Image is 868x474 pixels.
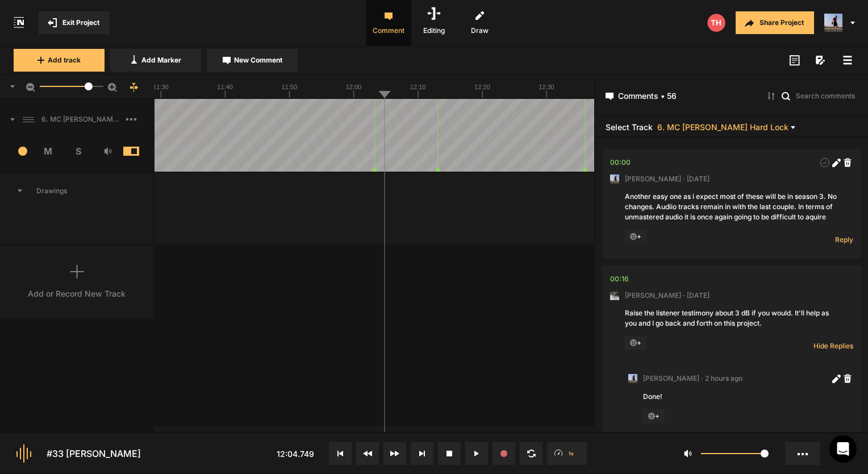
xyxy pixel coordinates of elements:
span: [PERSON_NAME] · [DATE] [625,174,710,184]
span: New Comment [234,55,282,65]
text: 12:30 [539,84,554,90]
div: Done! [643,392,838,402]
img: ACg8ocJ5zrP0c3SJl5dKscm-Goe6koz8A9fWD7dpguHuX8DX5VIxymM=s96-c [610,174,619,184]
span: + [643,409,665,423]
div: Add or Record New Track [28,288,126,300]
button: Exit Project [39,11,110,34]
span: Add Marker [141,55,181,65]
img: ACg8ocJ5zrP0c3SJl5dKscm-Goe6koz8A9fWD7dpguHuX8DX5VIxymM=s96-c [628,374,637,383]
span: 6. MC [PERSON_NAME] Hard Lock [37,114,126,124]
div: 00:16.705 [610,273,629,285]
div: Raise the listener testimony about 3 dB if you would. It'll help as you and I go back and forth o... [625,308,838,329]
span: + [625,336,646,350]
span: [PERSON_NAME] · 2 hours ago [643,373,742,384]
text: 11:40 [217,84,233,90]
text: 12:20 [474,84,490,90]
div: Open Intercom Messenger [829,435,857,463]
img: letters [707,14,725,32]
button: Share Project [736,11,814,34]
span: Add track [48,55,81,65]
button: New Comment [207,49,298,72]
button: Add Marker [110,49,201,72]
img: ACg8ocJ5zrP0c3SJl5dKscm-Goe6koz8A9fWD7dpguHuX8DX5VIxymM=s96-c [824,14,842,32]
span: Reply [835,235,853,244]
span: Hide Replies [813,341,853,351]
text: 11:50 [282,84,298,90]
span: Exit Project [62,18,99,28]
header: Comments • 56 [595,75,868,117]
span: 12:04.749 [277,449,314,459]
span: S [63,144,93,158]
div: #33 [PERSON_NAME] [47,447,141,460]
text: 12:00 [346,84,362,90]
img: ACg8ocLxXzHjWyafR7sVkIfmxRufCxqaSAR27SDjuE-ggbMy1qqdgD8=s96-c [610,291,619,300]
div: 00:00.000 [610,157,631,168]
button: 1x [547,442,587,465]
span: [PERSON_NAME] · [DATE] [625,290,710,301]
span: 6. MC [PERSON_NAME] Hard Lock [657,123,788,131]
span: + [625,230,646,243]
input: Search comments [795,90,858,101]
button: Add track [14,49,105,72]
text: 12:10 [410,84,426,90]
header: Select Track [595,117,868,138]
span: M [34,144,64,158]
text: 11:30 [153,84,169,90]
div: Another easy one as i expect most of these will be in season 3. No changes. Audiio tracks remain ... [625,192,838,222]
